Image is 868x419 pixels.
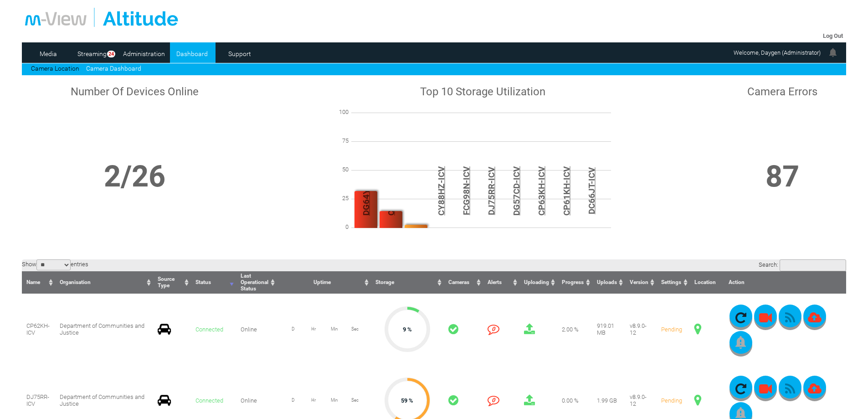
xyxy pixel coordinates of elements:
[823,32,843,39] a: Log Out
[488,394,499,406] i: 0
[724,271,847,294] th: Action
[735,336,746,349] img: bell_icon_gray.png
[170,47,214,61] a: Dashboard
[536,134,547,248] span: CP63KH-ICV
[282,398,303,403] span: D
[444,271,483,294] th: Cameras : activate to sort column ascending
[486,134,497,248] span: DJ75RR-ICV
[195,279,211,285] span: Status
[26,322,50,336] span: CP62KH-ICV
[60,279,91,285] span: Organisation
[483,271,520,294] th: Alerts : activate to sort column ascending
[827,47,838,58] img: bell24.png
[326,109,353,115] span: 100
[303,398,324,403] span: Hr
[122,47,166,61] a: Administration
[158,276,175,289] span: Source Type
[326,166,353,173] span: 50
[60,393,144,407] span: Department of Communities and Justice
[562,397,579,404] span: 0.00 %
[86,65,141,72] a: Camera Dashboard
[488,279,502,285] span: Alerts
[241,273,268,292] span: Last Operational Status
[218,47,262,61] a: Support
[22,271,55,294] th: Name : activate to sort column ascending
[436,134,447,248] span: CY88HZ-ICV
[592,271,625,294] th: Uploads : activate to sort column ascending
[734,49,821,56] span: Welcome, Daygen (Administrator)
[361,134,371,248] span: DG64YH-ICV
[461,134,472,248] span: FCG98N-ICV
[324,398,344,403] span: Min
[780,259,846,271] input: Search:
[324,326,344,331] span: Min
[282,326,303,331] span: D
[55,271,154,294] th: Organisation : activate to sort column ascending
[729,279,745,285] span: Action
[153,271,191,294] th: Source Type : activate to sort column ascending
[107,51,115,57] span: 24
[625,294,657,365] td: v8.9.0-12
[561,134,572,248] span: CP61KH-ICV
[371,271,444,294] th: Storage : activate to sort column ascending
[403,326,412,333] span: 9 %
[250,85,716,98] h1: Top 10 Storage Utilization
[562,326,579,333] span: 2.00 %
[625,271,657,294] th: Version : activate to sort column ascending
[488,323,499,335] i: 0
[694,279,716,285] span: Location
[401,397,413,404] span: 59 %
[326,195,353,202] span: 25
[195,397,223,404] span: Connected
[236,294,277,365] td: Online
[313,279,331,285] span: Uptime
[661,326,682,333] span: Pending
[303,326,324,331] span: Hr
[597,279,617,285] span: Uploads
[74,47,110,61] a: Streaming
[511,134,522,248] span: DG57CD-ICV
[562,279,584,285] span: Progress
[661,397,682,404] span: Pending
[630,279,648,285] span: Version
[26,279,40,285] span: Name
[690,271,724,294] th: Location
[36,259,71,270] select: Showentries
[22,261,88,268] label: Show entries
[448,279,469,285] span: Cameras
[191,271,236,294] th: Status : activate to sort column ascending
[195,326,223,333] span: Connected
[557,271,592,294] th: Progress : activate to sort column ascending
[519,271,557,294] th: Uploading : activate to sort column ascending
[759,261,846,268] label: Search:
[345,398,365,403] span: Sec
[236,271,277,294] th: Last Operational Status : activate to sort column ascending
[25,85,245,98] h1: Number Of Devices Online
[26,393,49,407] span: DJ75RR-ICV
[31,65,79,72] a: Camera Location
[721,159,843,194] h1: 87
[277,271,371,294] th: Uptime : activate to sort column ascending
[661,279,681,285] span: Settings
[25,159,245,194] h1: 2/26
[524,279,549,285] span: Uploading
[375,279,394,285] span: Storage
[60,322,144,336] span: Department of Communities and Justice
[586,134,597,248] span: DC66JT-ICV
[26,47,71,61] a: Media
[326,223,353,230] span: 0
[345,326,365,331] span: Sec
[326,137,353,144] span: 75
[721,85,843,98] h1: Camera Errors
[592,294,625,365] td: 919.01 MB
[657,271,690,294] th: Settings : activate to sort column ascending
